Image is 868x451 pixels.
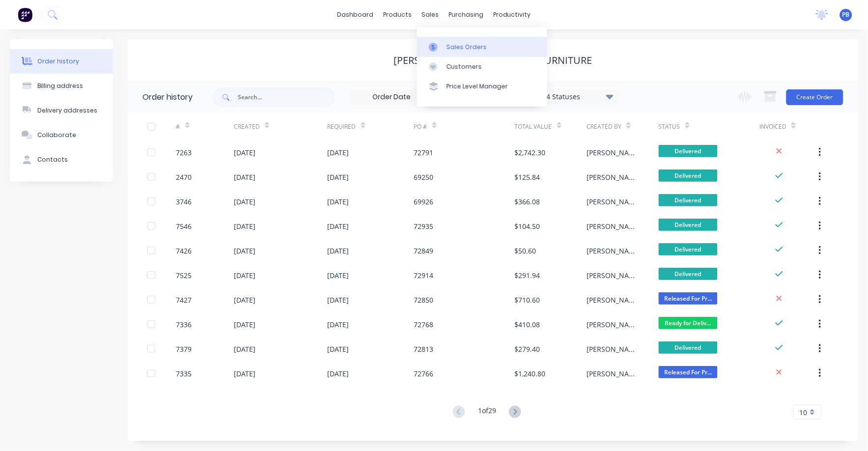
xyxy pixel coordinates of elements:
[587,122,621,131] div: Created By
[234,122,260,131] div: Created
[394,55,592,66] div: [PERSON_NAME] Commercial Furniture
[328,122,356,131] div: Required
[176,197,192,207] div: 3746
[659,145,718,157] span: Delivered
[587,197,639,207] div: [PERSON_NAME]
[659,268,718,280] span: Delivered
[378,7,417,22] div: products
[328,147,349,158] div: [DATE]
[515,270,540,281] div: $291.94
[10,147,113,172] button: Contacts
[176,319,192,330] div: 7336
[176,368,192,379] div: 7335
[414,319,434,330] div: 72768
[515,295,540,305] div: $710.60
[234,344,255,354] div: [DATE]
[759,122,786,131] div: Invoiced
[414,113,515,140] div: PO #
[587,246,639,256] div: [PERSON_NAME]
[10,74,113,98] button: Billing address
[659,113,759,140] div: Status
[659,341,718,354] span: Delivered
[515,113,587,140] div: Total Value
[537,91,619,102] div: 14 Statuses
[10,98,113,123] button: Delivery addresses
[759,113,817,140] div: Invoiced
[587,319,639,330] div: [PERSON_NAME]
[659,194,718,206] span: Delivered
[515,368,546,379] div: $1,240.80
[37,57,79,66] div: Order history
[176,172,192,182] div: 2470
[414,221,434,231] div: 72935
[414,172,434,182] div: 69250
[417,7,444,22] div: sales
[176,295,192,305] div: 7427
[659,219,718,231] span: Delivered
[444,7,488,22] div: purchasing
[176,246,192,256] div: 7426
[587,270,639,281] div: [PERSON_NAME]
[176,270,192,281] div: 7525
[234,197,255,207] div: [DATE]
[37,131,76,140] div: Collaborate
[328,344,349,354] div: [DATE]
[659,122,680,131] div: Status
[842,10,850,19] span: PB
[414,344,434,354] div: 72813
[447,82,508,91] div: Price Level Manager
[587,221,639,231] div: [PERSON_NAME]
[10,49,113,74] button: Order history
[587,295,639,305] div: [PERSON_NAME]
[234,270,255,281] div: [DATE]
[328,221,349,231] div: [DATE]
[659,169,718,182] span: Delivered
[234,113,328,140] div: Created
[234,368,255,379] div: [DATE]
[515,197,540,207] div: $366.08
[328,113,414,140] div: Required
[414,295,434,305] div: 72850
[414,147,434,158] div: 72791
[587,147,639,158] div: [PERSON_NAME]
[238,87,335,107] input: Search...
[414,270,434,281] div: 72914
[414,246,434,256] div: 72849
[234,319,255,330] div: [DATE]
[447,62,482,71] div: Customers
[234,147,255,158] div: [DATE]
[659,366,718,378] span: Released For Pr...
[234,221,255,231] div: [DATE]
[234,246,255,256] div: [DATE]
[350,90,433,105] input: Order Date
[332,7,378,22] a: dashboard
[515,319,540,330] div: $410.08
[37,106,97,115] div: Delivery addresses
[659,292,718,305] span: Released For Pr...
[478,405,496,420] div: 1 of 29
[587,368,639,379] div: [PERSON_NAME]
[414,122,427,131] div: PO #
[328,295,349,305] div: [DATE]
[176,221,192,231] div: 7546
[417,37,547,56] a: Sales Orders
[786,89,843,105] button: Create Order
[515,246,536,256] div: $50.60
[328,197,349,207] div: [DATE]
[515,147,546,158] div: $2,742.30
[515,122,552,131] div: Total Value
[37,155,68,164] div: Contacts
[328,319,349,330] div: [DATE]
[447,43,487,52] div: Sales Orders
[328,270,349,281] div: [DATE]
[37,82,83,90] div: Billing address
[176,147,192,158] div: 7263
[414,197,434,207] div: 69926
[328,172,349,182] div: [DATE]
[417,57,547,77] a: Customers
[176,122,180,131] div: #
[176,113,234,140] div: #
[328,246,349,256] div: [DATE]
[488,7,536,22] div: productivity
[234,295,255,305] div: [DATE]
